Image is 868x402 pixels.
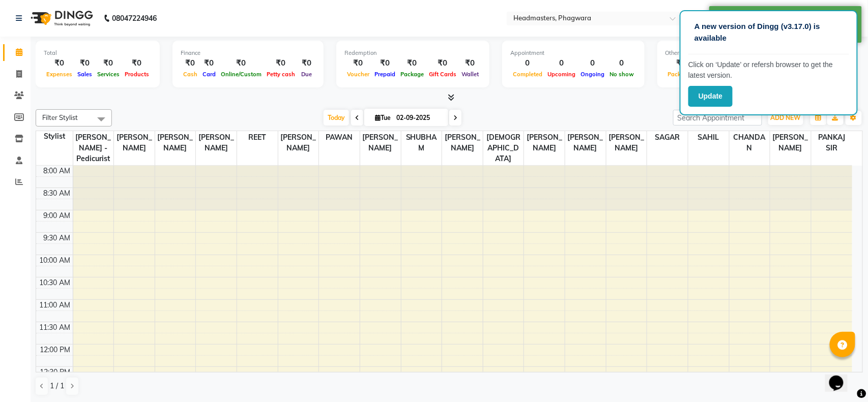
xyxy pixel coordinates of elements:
[483,131,524,165] span: [DEMOGRAPHIC_DATA]
[344,49,481,57] div: Redemption
[200,71,218,78] span: Card
[95,71,122,78] span: Services
[122,71,152,78] span: Products
[42,166,73,176] div: 8:00 AM
[38,345,73,355] div: 12:00 PM
[38,255,73,266] div: 10:00 AM
[730,131,770,154] span: CHANDAN
[44,71,75,78] span: Expenses
[768,111,803,125] button: ADD NEW
[398,57,426,69] div: ₹0
[196,131,237,154] span: [PERSON_NAME]
[607,71,636,78] span: No show
[218,71,264,78] span: Online/Custom
[372,114,393,121] span: Tue
[442,131,483,154] span: [PERSON_NAME]
[75,57,95,69] div: ₹0
[666,71,697,78] span: Packages
[606,131,647,154] span: [PERSON_NAME]
[372,57,398,69] div: ₹0
[510,49,636,57] div: Appointment
[812,131,852,154] span: PANKAJ SIR
[50,381,64,391] span: 1 / 1
[688,59,849,81] p: Click on ‘Update’ or refersh browser to get the latest version.
[44,49,152,57] div: Total
[36,131,73,142] div: Stylist
[44,57,75,69] div: ₹0
[344,57,372,69] div: ₹0
[695,21,843,44] p: A new version of Dingg (v3.17.0) is available
[38,322,73,333] div: 11:30 AM
[38,367,73,378] div: 12:30 PM
[372,71,398,78] span: Prepaid
[264,71,298,78] span: Petty cash
[319,131,360,144] span: PAWAN
[426,71,459,78] span: Gift Cards
[459,71,481,78] span: Wallet
[237,131,278,144] span: REET
[112,4,157,33] b: 08047224946
[42,233,73,243] div: 9:30 AM
[666,49,830,57] div: Other sales
[426,57,459,69] div: ₹0
[771,114,801,121] span: ADD NEW
[200,57,218,69] div: ₹0
[545,57,578,69] div: 0
[825,361,858,392] iframe: chat widget
[401,131,442,154] span: SHUBHAM
[38,277,73,288] div: 10:30 AM
[510,57,545,69] div: 0
[607,57,636,69] div: 0
[360,131,401,154] span: [PERSON_NAME]
[73,131,114,165] span: [PERSON_NAME] - Pedicurist
[688,86,733,107] button: Update
[181,49,315,57] div: Finance
[38,300,73,311] div: 11:00 AM
[218,57,264,69] div: ₹0
[181,57,200,69] div: ₹0
[578,57,607,69] div: 0
[393,110,444,126] input: 2025-09-02
[95,57,122,69] div: ₹0
[324,110,349,126] span: Today
[155,131,196,154] span: [PERSON_NAME]
[181,71,200,78] span: Cash
[26,4,96,33] img: logo
[510,71,545,78] span: Completed
[770,131,811,154] span: [PERSON_NAME]
[524,131,565,154] span: [PERSON_NAME]
[398,71,426,78] span: Package
[114,131,155,154] span: [PERSON_NAME]
[298,57,315,69] div: ₹0
[673,110,762,126] input: Search Appointment
[122,57,152,69] div: ₹0
[278,131,319,154] span: [PERSON_NAME]
[565,131,606,154] span: [PERSON_NAME]
[344,71,372,78] span: Voucher
[299,71,314,78] span: Due
[666,57,697,69] div: ₹0
[75,71,95,78] span: Sales
[688,131,729,144] span: SAHIL
[42,113,78,121] span: Filter Stylist
[459,57,481,69] div: ₹0
[42,210,73,221] div: 9:00 AM
[264,57,298,69] div: ₹0
[647,131,688,144] span: SAGAR
[545,71,578,78] span: Upcoming
[42,188,73,199] div: 8:30 AM
[578,71,607,78] span: Ongoing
